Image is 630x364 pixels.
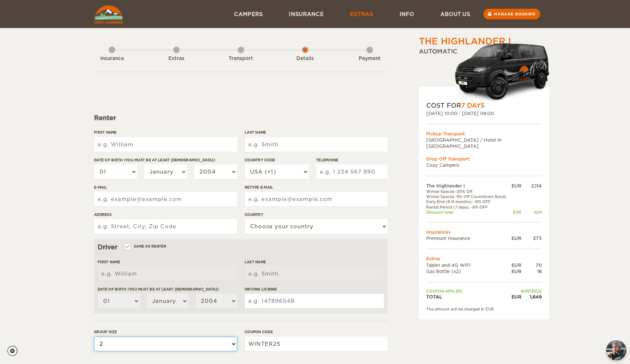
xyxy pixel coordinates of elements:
[98,286,237,292] label: Date of birth (You must be at least [DEMOGRAPHIC_DATA])
[94,137,237,152] input: e.g. William
[350,55,390,62] div: Payment
[426,131,542,137] div: Pickup Transport:
[98,243,384,252] div: Driver
[426,194,510,199] td: Winter Special -5% Off Countdown Boost
[285,55,325,62] div: Details
[245,192,388,206] input: e.g. example@example.com
[94,5,123,24] img: Cozy Campers
[426,156,542,162] div: Drop Off Transport:
[98,266,237,281] input: e.g. William
[245,266,384,281] input: e.g. Smith
[426,256,542,262] td: Extras
[606,340,626,360] button: chat-button
[94,329,237,335] label: Group size
[316,165,388,179] input: e.g. 1 234 567 890
[426,289,510,294] td: Coupon applied
[483,9,540,19] a: Manage booking
[94,157,237,163] label: Date of birth (You must be at least [DEMOGRAPHIC_DATA])
[426,137,542,149] td: [GEOGRAPHIC_DATA] / Hotel in [GEOGRAPHIC_DATA]
[426,162,542,168] td: Cozy Campers
[521,262,542,268] div: 70
[245,130,388,135] label: Last Name
[92,55,132,62] div: Insurance
[521,268,542,274] div: 16
[98,259,237,265] label: First Name
[426,110,542,116] div: [DATE] 10:00 - [DATE] 09:00
[606,340,626,360] img: Freyja at Cozy Campers
[510,235,521,241] div: EUR
[448,41,549,101] img: Cozy-3.png
[419,35,511,48] div: The Highlander I
[426,268,510,274] td: Gas Bottle (x2)
[94,114,388,122] div: Renter
[426,210,510,215] td: Discount total
[156,55,197,62] div: Extras
[7,346,22,356] a: Cookie settings
[426,306,542,312] div: The amount will be charged in EUR
[510,289,542,294] td: WINTER25
[245,286,384,292] label: Driving License
[426,294,510,300] td: TOTAL
[245,294,384,308] input: e.g. 14789654B
[221,55,261,62] div: Transport
[426,229,542,235] td: Insurances
[94,192,237,206] input: e.g. example@example.com
[510,262,521,268] div: EUR
[125,245,129,250] input: Same as renter
[245,137,388,152] input: e.g. Smith
[510,210,521,215] div: EUR
[245,259,384,265] label: Last Name
[419,48,549,101] div: Automatic
[426,189,510,194] td: Winter Special -20% Off
[245,212,388,217] label: Country
[510,294,521,300] div: EUR
[426,235,510,241] td: Premium Insurance
[94,185,237,190] label: E-mail
[426,101,542,110] div: COST FOR
[94,219,237,234] input: e.g. Street, City, Zip Code
[125,243,166,250] label: Same as renter
[510,268,521,274] div: EUR
[94,212,237,217] label: Address
[521,235,542,241] div: 273
[510,183,521,189] div: EUR
[426,199,510,204] td: Early Bird (6-9 months): -6% OFF
[521,210,542,215] div: -824
[461,102,485,109] span: 7 Days
[245,157,309,163] label: Country Code
[521,294,542,300] div: 1,649
[94,130,237,135] label: First Name
[426,183,510,189] td: The Highlander I
[316,157,388,163] label: Telephone
[521,183,542,189] div: 2,114
[426,205,510,210] td: Rental Period (7 days): -8% OFF
[245,185,388,190] label: Retype E-mail
[245,329,388,335] label: Coupon code
[426,262,510,268] td: Tablet and 4G WIFI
